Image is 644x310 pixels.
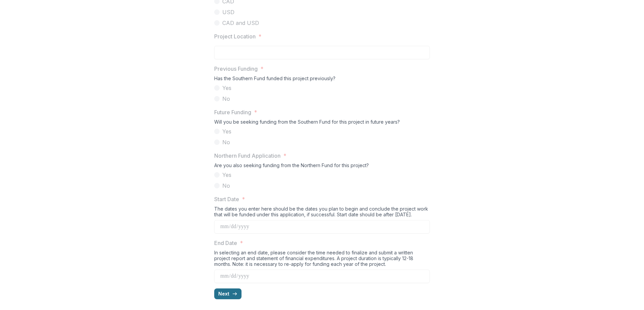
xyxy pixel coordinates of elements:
[214,108,251,116] p: Future Funding
[214,65,258,73] p: Previous Funding
[222,182,230,190] span: No
[222,171,231,179] span: Yes
[222,19,259,27] span: CAD and USD
[222,8,234,16] span: USD
[214,288,241,299] button: Next
[222,138,230,146] span: No
[222,84,231,92] span: Yes
[214,119,430,127] div: Will you be seeking funding from the Southern Fund for this project in future years?
[214,239,237,247] p: End Date
[214,152,281,160] p: Northern Fund Application
[214,195,239,203] p: Start Date
[222,127,231,135] span: Yes
[214,162,430,171] div: Are you also seeking funding from the Northern Fund for this project?
[214,32,256,40] p: Project Location
[222,95,230,103] span: No
[214,75,430,84] div: Has the Southern Fund funded this project previously?
[214,250,430,270] div: In selecting an end date, please consider the time needed to finalize and submit a written projec...
[214,206,430,220] div: The dates you enter here should be the dates you plan to begin and conclude the project work that...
